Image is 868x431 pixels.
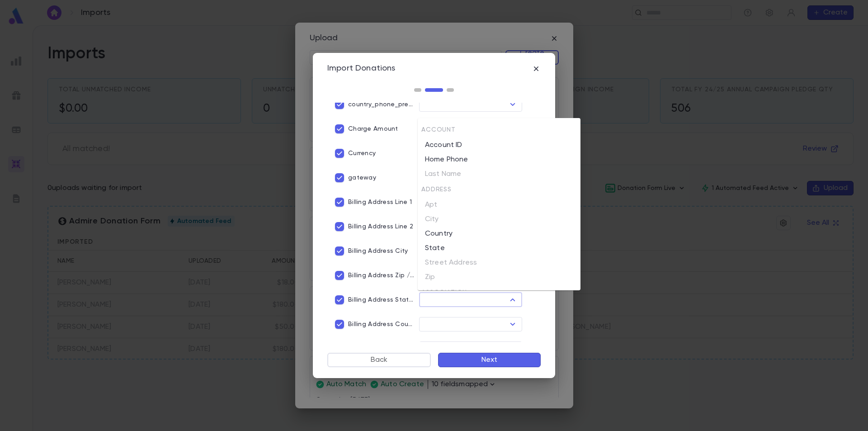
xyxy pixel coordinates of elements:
div: Import Donations [327,64,396,74]
p: Currency [348,150,376,157]
li: Country [418,227,580,241]
p: Billing Address Line 2 [348,223,413,230]
button: Open [506,98,519,111]
p: Billing Address Line 1 [348,199,412,206]
span: Account [421,127,456,133]
p: Billing Address City [348,247,408,255]
span: Address [421,186,452,193]
span: Association [421,289,467,296]
p: Charge Amount [348,125,398,133]
p: Billing Address Zip / Postal Code [348,272,414,279]
p: Billing Address Country [348,321,414,328]
p: Billing Address State / Area [348,296,414,303]
li: Home Phone [418,152,580,167]
li: Account ID [418,138,580,152]
button: Back [327,353,431,367]
button: Open [506,318,519,331]
li: State [418,241,580,256]
button: Next [438,353,541,367]
button: Close [506,294,519,306]
p: country_phone_prefix [348,101,414,108]
p: gateway [348,174,376,181]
